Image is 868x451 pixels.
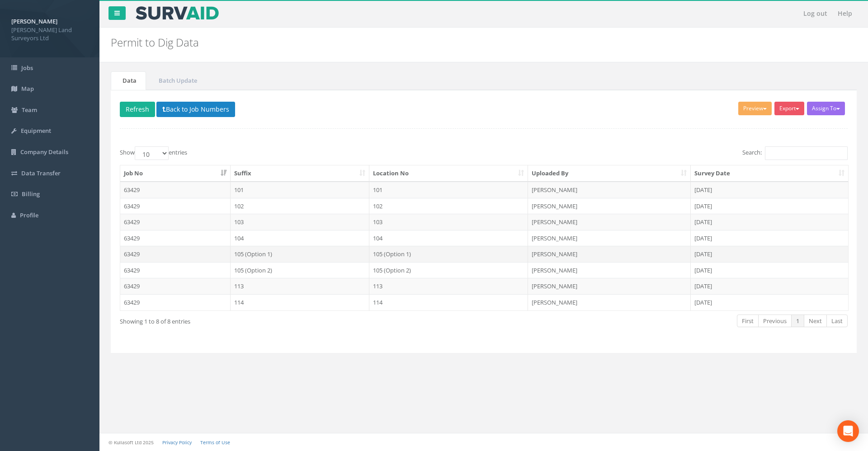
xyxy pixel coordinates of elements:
a: Batch Update [147,71,207,90]
span: Data Transfer [21,169,61,177]
td: 105 (Option 1) [369,246,528,262]
label: Show entries [120,146,187,160]
td: 101 [231,182,370,198]
a: Privacy Policy [162,439,192,446]
span: Company Details [20,148,68,156]
a: Next [804,315,827,328]
td: 113 [231,278,370,294]
a: Previous [758,315,792,328]
td: 63429 [120,230,231,246]
td: 114 [369,294,528,310]
td: [DATE] [691,246,848,262]
strong: [PERSON_NAME] [11,17,57,25]
span: Jobs [21,64,33,72]
td: 63429 [120,214,231,230]
td: [DATE] [691,198,848,214]
td: [PERSON_NAME] [528,198,691,214]
td: 63429 [120,182,231,198]
td: [PERSON_NAME] [528,214,691,230]
td: [DATE] [691,182,848,198]
a: 1 [791,315,804,328]
span: Team [22,106,37,114]
td: 63429 [120,262,231,278]
button: Preview [738,102,772,115]
td: 102 [231,198,370,214]
td: [PERSON_NAME] [528,246,691,262]
td: [DATE] [691,230,848,246]
button: Back to Job Numbers [156,102,235,117]
td: [PERSON_NAME] [528,278,691,294]
td: [DATE] [691,214,848,230]
button: Refresh [120,102,155,117]
td: 105 (Option 2) [231,262,370,278]
a: [PERSON_NAME] [PERSON_NAME] Land Surveyors Ltd [11,15,88,42]
td: 103 [231,214,370,230]
td: 105 (Option 1) [231,246,370,262]
td: 63429 [120,246,231,262]
div: Open Intercom Messenger [837,420,859,442]
th: Job No: activate to sort column ascending [120,165,231,182]
th: Uploaded By: activate to sort column ascending [528,165,691,182]
span: Map [21,85,34,93]
button: Assign To [807,102,845,115]
button: Export [774,102,804,115]
td: 113 [369,278,528,294]
th: Suffix: activate to sort column ascending [231,165,370,182]
a: Last [826,315,848,328]
span: Billing [22,190,40,198]
small: © Kullasoft Ltd 2025 [108,439,154,446]
td: 103 [369,214,528,230]
td: [DATE] [691,294,848,310]
td: [PERSON_NAME] [528,294,691,310]
td: 102 [369,198,528,214]
td: 114 [231,294,370,310]
td: 105 (Option 2) [369,262,528,278]
div: Showing 1 to 8 of 8 entries [120,314,415,326]
input: Search: [765,146,848,160]
a: Data [111,71,146,90]
h2: Permit to Dig Data [111,37,730,48]
th: Survey Date: activate to sort column ascending [691,165,848,182]
td: [PERSON_NAME] [528,230,691,246]
a: First [737,315,759,328]
span: Equipment [21,127,51,135]
th: Location No: activate to sort column ascending [369,165,528,182]
label: Search: [742,146,848,160]
td: 63429 [120,198,231,214]
span: Profile [20,211,38,219]
td: 104 [369,230,528,246]
a: Terms of Use [200,439,230,446]
td: [DATE] [691,262,848,278]
td: [PERSON_NAME] [528,262,691,278]
span: [PERSON_NAME] Land Surveyors Ltd [11,26,88,42]
td: [DATE] [691,278,848,294]
td: 104 [231,230,370,246]
td: [PERSON_NAME] [528,182,691,198]
td: 101 [369,182,528,198]
td: 63429 [120,278,231,294]
td: 63429 [120,294,231,310]
select: Showentries [135,146,169,160]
